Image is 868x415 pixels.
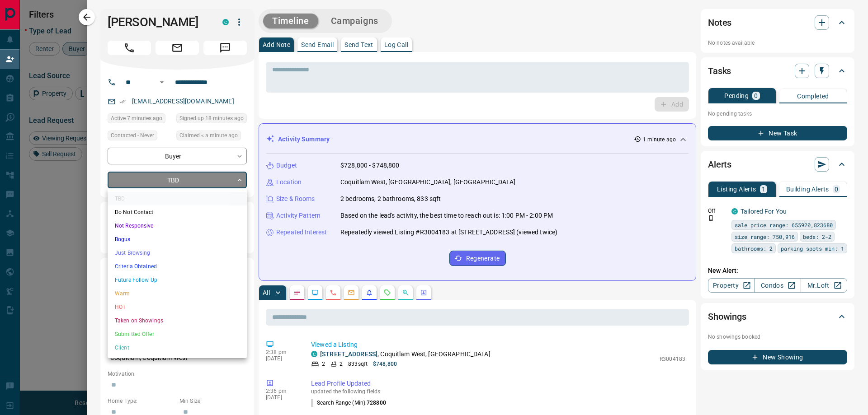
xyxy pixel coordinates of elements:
li: Client [108,341,247,354]
li: Just Browsing [108,246,247,260]
li: Bogus [108,233,247,246]
li: Taken on Showings [108,314,247,327]
li: Warm [108,287,247,300]
li: Do Not Contact [108,205,247,219]
li: Submitted Offer [108,327,247,341]
li: HOT [108,300,247,314]
li: Future Follow Up [108,273,247,287]
li: Criteria Obtained [108,260,247,273]
li: Not Responsive [108,219,247,233]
